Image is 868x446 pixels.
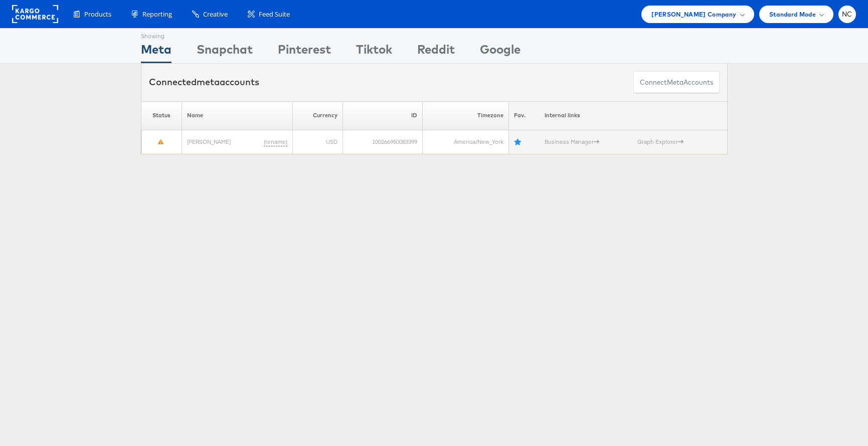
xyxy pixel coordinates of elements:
span: meta [667,78,683,87]
a: Business Manager [545,138,599,145]
td: USD [293,130,343,154]
a: [PERSON_NAME] [187,137,231,145]
div: Tiktok [356,41,392,63]
td: America/New_York [423,130,508,154]
th: Timezone [423,101,508,130]
span: meta [197,76,220,88]
span: Standard Mode [769,9,816,20]
div: Pinterest [278,41,331,63]
th: Currency [293,101,343,130]
span: Products [84,10,111,19]
div: Meta [141,41,171,63]
div: Showing [141,29,171,41]
a: (rename) [264,137,287,146]
div: Snapchat [197,41,253,63]
div: Google [480,41,520,63]
span: [PERSON_NAME] Company [651,9,736,20]
span: Reporting [142,10,172,19]
div: Connected accounts [149,76,259,89]
span: Feed Suite [259,10,290,19]
a: Graph Explorer [637,138,683,145]
th: Status [141,101,182,130]
span: NC [842,11,852,18]
th: Name [182,101,293,130]
div: Reddit [417,41,455,63]
th: ID [343,101,423,130]
button: ConnectmetaAccounts [633,71,720,94]
span: Creative [203,10,228,19]
td: 100266950083399 [343,130,423,154]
